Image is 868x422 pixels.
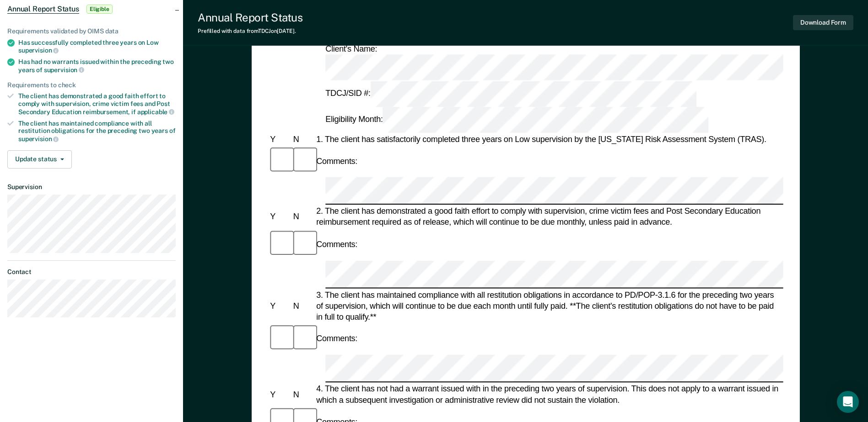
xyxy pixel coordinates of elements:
[837,391,859,413] div: Open Intercom Messenger
[44,66,84,74] span: supervision
[137,108,174,116] span: applicable
[7,150,72,169] button: Update status
[7,81,176,89] div: Requirements to check
[18,92,176,116] div: The client has demonstrated a good faith effort to comply with supervision, crime victim fees and...
[18,135,59,142] span: supervision
[314,134,783,145] div: 1. The client has satisfactorily completed three years on Low supervision by the [US_STATE] Risk ...
[18,120,176,143] div: The client has maintained compliance with all restitution obligations for the preceding two years of
[18,47,59,54] span: supervision
[323,107,710,133] div: Eligibility Month:
[793,15,853,30] button: Download Form
[291,301,314,311] div: N
[268,134,291,145] div: Y
[198,28,302,34] div: Prefilled with data from TDCJ on [DATE] .
[268,389,291,400] div: Y
[268,301,291,311] div: Y
[314,239,359,250] div: Comments:
[268,211,291,222] div: Y
[291,134,314,145] div: N
[314,206,783,228] div: 2. The client has demonstrated a good faith effort to comply with supervision, crime victim fees ...
[314,333,359,344] div: Comments:
[7,27,176,35] div: Requirements validated by OIMS data
[7,5,79,14] span: Annual Report Status
[314,156,359,167] div: Comments:
[7,183,176,191] dt: Supervision
[86,5,113,14] span: Eligible
[291,211,314,222] div: N
[18,39,176,54] div: Has successfully completed three years on Low
[323,81,698,107] div: TDCJ/SID #:
[7,268,176,276] dt: Contact
[314,384,783,406] div: 4. The client has not had a warrant issued with in the preceding two years of supervision. This d...
[198,11,302,24] div: Annual Report Status
[314,289,783,322] div: 3. The client has maintained compliance with all restitution obligations in accordance to PD/POP-...
[18,58,176,74] div: Has had no warrants issued within the preceding two years of
[291,389,314,400] div: N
